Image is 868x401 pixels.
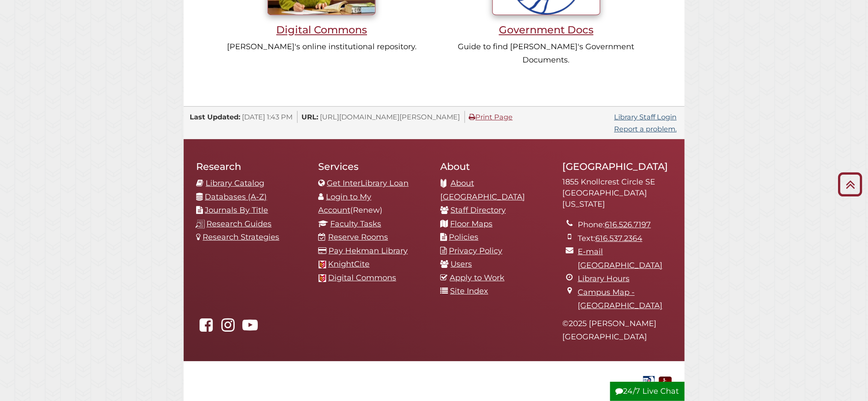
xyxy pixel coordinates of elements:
[835,177,866,191] a: Back to Top
[302,113,319,121] span: URL:
[563,177,672,210] address: 1855 Knollcrest Circle SE [GEOGRAPHIC_DATA][US_STATE]
[450,273,505,282] a: Apply to Work
[563,160,672,172] h2: [GEOGRAPHIC_DATA]
[441,160,550,172] h2: About
[450,286,489,296] a: Site Index
[196,220,205,229] img: research-guides-icon-white_37x37.png
[578,218,672,232] li: Phone:
[469,113,513,121] a: Print Page
[328,232,388,242] a: Reserve Rooms
[240,323,260,333] a: Hekman Library on YouTube
[319,190,428,217] li: (Renew)
[218,323,238,333] a: hekmanlibrary on Instagram
[450,219,493,229] a: Floor Maps
[320,113,460,121] span: [URL][DOMAIN_NAME][PERSON_NAME]
[659,376,672,385] a: Disability Assistance
[578,288,663,311] a: Campus Map - [GEOGRAPHIC_DATA]
[578,274,630,283] a: Library Hours
[190,113,241,121] span: Last Updated:
[578,232,672,246] li: Text:
[641,375,657,387] img: Government Documents Federal Depository Library
[319,192,372,215] a: Login to My Account
[614,125,677,133] a: Report a problem.
[328,259,370,269] a: KnightCite
[227,24,417,36] h3: Digital Commons
[563,317,672,344] p: © 2025 [PERSON_NAME][GEOGRAPHIC_DATA]
[659,375,672,387] img: Disability Assistance
[469,113,476,120] i: Print Page
[319,160,428,172] h2: Services
[441,178,525,202] a: About [GEOGRAPHIC_DATA]
[242,113,293,121] span: [DATE] 1:43 PM
[203,232,280,242] a: Research Strategies
[328,273,397,282] a: Digital Commons
[605,220,651,229] a: 616.526.7197
[451,259,472,269] a: Users
[319,261,326,268] img: Calvin favicon logo
[205,205,268,215] a: Journals By Title
[449,232,479,242] a: Policies
[329,246,408,255] a: Pay Hekman Library
[319,274,326,282] img: Calvin favicon logo
[578,247,663,270] a: E-mail [GEOGRAPHIC_DATA]
[206,178,265,188] a: Library Catalog
[641,376,657,385] a: Government Documents Federal Depository Library
[197,323,216,333] a: Hekman Library on Facebook
[451,205,506,215] a: Staff Directory
[331,219,382,229] a: Faculty Tasks
[614,113,677,121] a: Library Staff Login
[207,219,272,229] a: Research Guides
[327,178,409,188] a: Get InterLibrary Loan
[197,160,306,172] h2: Research
[451,40,641,67] p: Guide to find [PERSON_NAME]'s Government Documents.
[205,192,267,202] a: Databases (A-Z)
[449,246,503,255] a: Privacy Policy
[596,234,643,243] a: 616.537.2364
[227,40,417,54] p: [PERSON_NAME]'s online institutional repository.
[451,24,641,36] h3: Government Docs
